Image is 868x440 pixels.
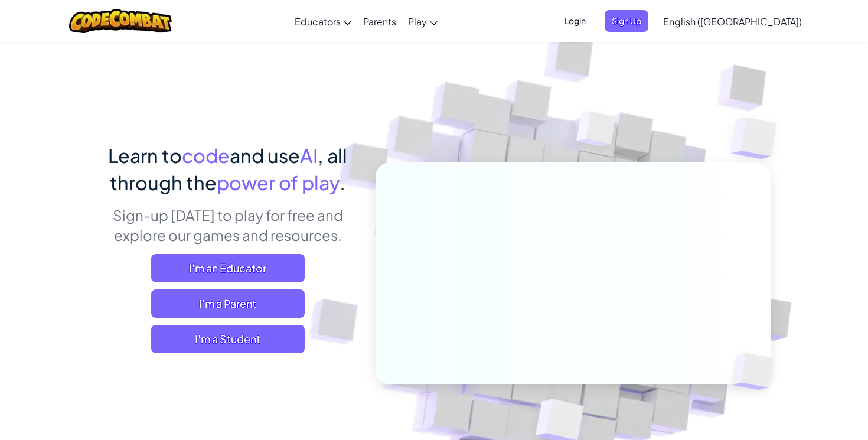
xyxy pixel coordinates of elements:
p: Sign-up [DATE] to play for free and explore our games and resources. [97,205,358,245]
span: and use [230,144,300,167]
a: I'm a Parent [151,289,305,318]
span: Learn to [108,144,182,167]
span: Play [408,15,427,28]
span: . [340,171,345,194]
span: Educators [295,15,341,28]
span: code [182,144,230,167]
a: Educators [289,5,357,37]
a: Parents [357,5,402,37]
a: Play [402,5,443,37]
button: I'm a Student [151,325,305,353]
button: Sign Up [605,10,648,32]
img: CodeCombat logo [69,9,172,33]
a: I'm an Educator [151,254,305,282]
img: Overlap cubes [707,89,810,188]
img: Overlap cubes [554,88,639,176]
span: power of play [217,171,340,194]
button: Login [557,10,593,32]
span: English ([GEOGRAPHIC_DATA]) [663,15,802,28]
a: English ([GEOGRAPHIC_DATA]) [657,5,808,37]
img: Overlap cubes [713,328,801,415]
span: AI [300,144,318,167]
